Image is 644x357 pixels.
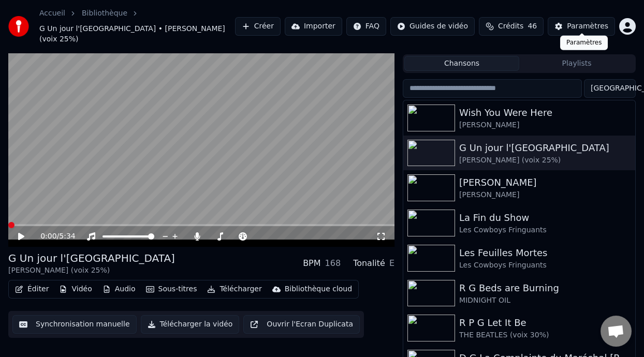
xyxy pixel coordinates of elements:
[285,284,352,294] div: Bibliothèque cloud
[82,8,127,19] a: Bibliothèque
[40,231,65,242] div: /
[285,17,342,36] button: Importer
[346,17,386,36] button: FAQ
[11,282,53,296] button: Éditer
[459,120,631,130] div: [PERSON_NAME]
[404,56,519,71] button: Chansons
[353,257,385,270] div: Tonalité
[548,17,615,36] button: Paramètres
[59,231,75,242] span: 5:34
[39,8,235,44] nav: breadcrumb
[459,260,631,271] div: Les Cowboys Fringuants
[459,295,631,306] div: MIDNIGHT OIL
[39,8,65,19] a: Accueil
[235,17,281,36] button: Créer
[459,190,631,200] div: [PERSON_NAME]
[39,24,235,44] span: G Un jour l'[GEOGRAPHIC_DATA] • [PERSON_NAME] (voix 25%)
[601,316,632,347] div: Ouvrir le chat
[243,315,360,334] button: Ouvrir l'Ecran Duplicata
[8,251,175,265] div: G Un jour l'[GEOGRAPHIC_DATA]
[303,257,320,270] div: BPM
[528,21,537,32] span: 46
[459,246,631,260] div: Les Feuilles Mortes
[203,282,266,296] button: Télécharger
[498,21,523,32] span: Crédits
[459,106,631,120] div: Wish You Were Here
[519,56,634,71] button: Playlists
[560,36,608,50] div: Paramètres
[40,231,56,242] span: 0:00
[98,282,140,296] button: Audio
[459,316,631,330] div: R P G Let It Be
[390,17,475,36] button: Guides de vidéo
[479,17,544,36] button: Crédits46
[459,155,631,166] div: [PERSON_NAME] (voix 25%)
[325,257,341,270] div: 168
[55,282,96,296] button: Vidéo
[459,281,631,295] div: R G Beds are Burning
[459,175,631,190] div: [PERSON_NAME]
[389,257,394,270] div: E
[12,315,137,334] button: Synchronisation manuelle
[8,265,175,276] div: [PERSON_NAME] (voix 25%)
[459,211,631,225] div: La Fin du Show
[567,21,608,32] div: Paramètres
[459,225,631,235] div: Les Cowboys Fringuants
[141,315,240,334] button: Télécharger la vidéo
[459,330,631,340] div: THE BEATLES (voix 30%)
[142,282,201,296] button: Sous-titres
[8,16,29,37] img: youka
[459,141,631,155] div: G Un jour l'[GEOGRAPHIC_DATA]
